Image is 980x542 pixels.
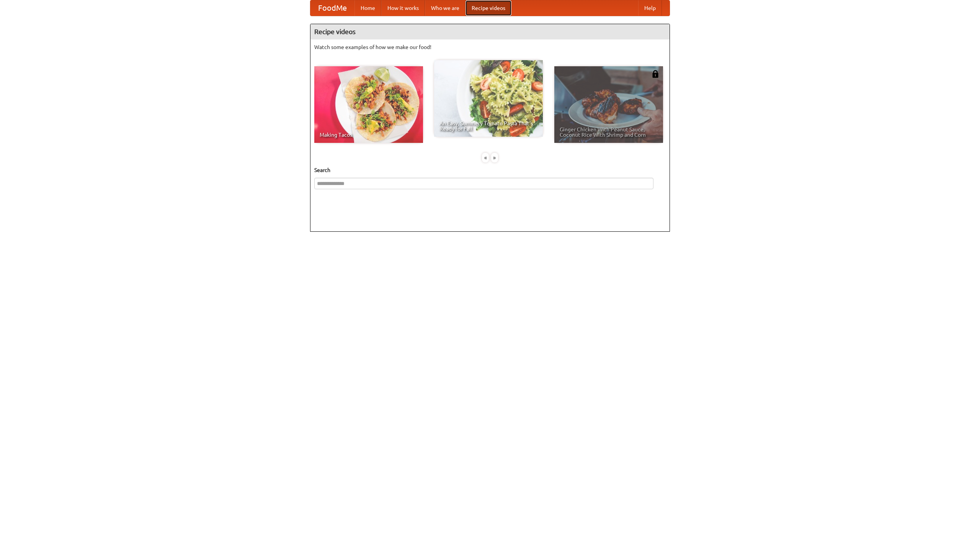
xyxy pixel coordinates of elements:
a: FoodMe [310,0,354,16]
a: An Easy, Summery Tomato Pasta That's Ready for Fall [434,60,543,137]
a: Home [354,0,381,16]
a: Help [638,0,662,16]
a: Making Tacos [314,66,423,143]
h5: Search [314,166,666,174]
h4: Recipe videos [310,24,670,39]
span: Making Tacos [320,132,418,138]
a: Recipe videos [465,0,511,16]
div: » [491,153,498,162]
a: How it works [381,0,425,16]
p: Watch some examples of how we make our food! [314,43,666,51]
a: Who we are [425,0,465,16]
div: « [482,153,489,162]
span: An Easy, Summery Tomato Pasta That's Ready for Fall [439,121,537,131]
img: 483408.png [652,70,659,78]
